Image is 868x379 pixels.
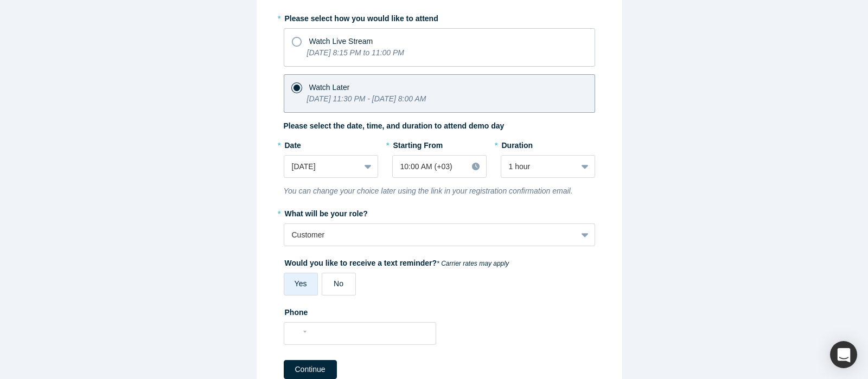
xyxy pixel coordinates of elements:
[501,136,595,151] label: Duration
[309,37,373,46] span: Watch Live Stream
[284,360,337,379] button: Continue
[295,279,307,288] span: Yes
[284,9,595,24] label: Please select how you would like to attend
[307,94,426,103] i: [DATE] 11:30 PM - [DATE] 8:00 AM
[284,204,595,220] label: What will be your role?
[307,48,404,57] i: [DATE] 8:15 PM to 11:00 PM
[284,303,595,318] label: Phone
[392,136,443,151] label: Starting From
[284,120,505,132] label: Please select the date, time, and duration to attend demo day
[437,260,509,267] em: * Carrier rates may apply
[284,136,378,151] label: Date
[334,279,343,288] span: No
[284,187,573,195] i: You can change your choice later using the link in your registration confirmation email.
[309,83,350,92] span: Watch Later
[284,254,595,269] label: Would you like to receive a text reminder?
